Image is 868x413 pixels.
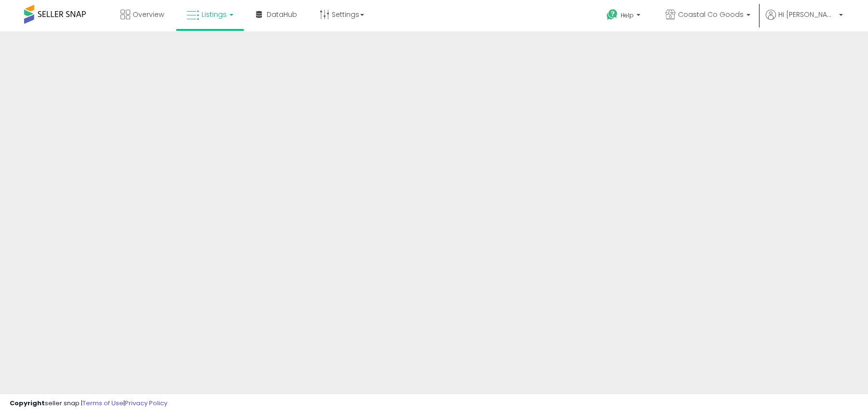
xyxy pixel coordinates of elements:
span: Hi [PERSON_NAME] [778,10,836,19]
strong: Copyright [10,399,45,408]
a: Help [599,1,650,31]
a: Privacy Policy [125,399,167,408]
span: Help [621,11,634,19]
div: seller snap | | [10,399,167,408]
span: Listings [202,10,227,19]
span: Coastal Co Goods [678,10,744,19]
span: Overview [133,10,164,19]
a: Terms of Use [82,399,123,408]
a: Hi [PERSON_NAME] [766,10,843,31]
i: Get Help [606,9,618,21]
span: DataHub [267,10,297,19]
